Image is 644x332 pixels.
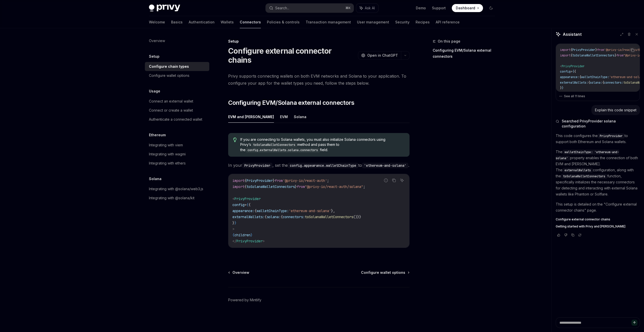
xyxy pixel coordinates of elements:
[438,38,460,44] span: On this page
[149,16,165,28] a: Welcome
[556,217,640,221] a: Configure external connector chains
[149,160,186,166] div: Integrating with ethers
[305,215,353,219] span: toSolanaWalletConnectors
[145,115,209,124] a: Authenticate a connected wallet
[562,86,563,90] span: }
[149,142,183,148] div: Integrating with viem
[452,4,483,12] a: Dashboard
[353,215,361,219] span: ()}}
[236,239,263,243] span: PrivyProvider
[149,98,193,104] div: Connect an external wallet
[149,195,194,201] div: Integrating with @solana/kit
[145,193,209,203] a: Integrating with @solana/kit
[249,203,251,207] span: {
[232,209,255,213] span: appearance:
[562,64,585,68] span: PrivyProvider
[257,209,289,213] span: walletChainType:
[240,137,405,153] span: If you are connecting to Solana wallets, you must also initialize Solana connectors using Privy’s...
[560,53,571,57] span: import
[232,215,265,219] span: externalWallets:
[588,81,590,85] span: {
[432,6,446,11] a: Support
[572,53,615,57] span: toSolanaWalletConnectors
[560,91,562,95] span: >
[556,133,640,145] p: This code configures the to support both Ethereum and Solana wallets.
[560,75,579,79] span: appearance:
[294,111,306,123] button: Solana
[616,53,623,57] span: from
[295,184,297,189] span: }
[145,71,209,80] a: Configure wallet options
[456,6,475,11] span: Dashboard
[597,48,604,52] span: from
[559,93,637,100] button: See all 11 lines
[267,16,300,28] a: Policies & controls
[579,75,581,79] span: {
[275,5,289,11] div: Search...
[331,209,335,213] span: },
[228,111,274,123] button: EVM and [PERSON_NAME]
[228,46,356,64] h1: Configure external connector chains
[234,196,261,201] span: PrivyProvider
[251,142,297,147] code: toSolanaWalletConnectors
[358,51,401,60] button: Open in ChatGPT
[189,16,215,28] a: Authentication
[145,36,209,45] a: Overview
[149,176,162,182] h5: Solana
[266,4,354,13] button: Search...⌘K
[556,149,640,197] p: The property enables the connection of both EVM and [PERSON_NAME]. The configuration, along with ...
[556,224,640,228] a: Getting started with Privy and [PERSON_NAME]
[629,47,636,53] button: Copy the contents from the code block
[255,209,257,213] span: {
[149,63,189,70] div: Configure chain types
[221,16,234,28] a: Wallets
[232,178,245,183] span: import
[246,148,320,153] code: config.externalWallets.solana.connectors
[345,6,351,10] span: ⌘ K
[233,138,237,142] svg: Tip
[604,81,623,85] span: connectors:
[357,16,389,28] a: User management
[602,81,604,85] span: {
[234,221,236,225] span: }
[361,270,409,275] a: Configure wallet options
[363,184,365,189] span: ;
[228,297,261,303] a: Powered by Mintlify
[228,99,354,107] span: Configuring EVM/Solana external connectors
[590,81,602,85] span: solana:
[571,48,572,52] span: {
[297,184,305,189] span: from
[232,221,234,225] span: }
[149,132,166,138] h5: Ethereum
[228,39,410,44] div: Setup
[240,16,261,28] a: Connectors
[563,31,582,37] span: Assistant
[367,53,398,58] span: Open in ChatGPT
[247,178,273,183] span: PrivyProvider
[145,106,209,115] a: Connect or create a wallet
[487,4,495,12] button: Toggle dark mode
[563,174,605,178] span: toSolanaWalletConnectors
[365,6,375,11] span: Ask AI
[306,16,351,28] a: Transaction management
[574,70,576,74] span: {
[145,97,209,106] a: Connect an external wallet
[247,184,295,189] span: toSolanaWalletConnectors
[149,107,193,113] div: Connect or create a wallet
[556,150,619,160] span: walletChainType: 'ethereum-and-solana'
[433,46,499,60] a: Configuring EVM/Solana external connectors
[242,163,272,168] code: PrivyProvider
[245,178,247,183] span: {
[149,151,186,157] div: Integrating with wagmi
[232,196,234,201] span: <
[327,178,329,183] span: ;
[149,5,180,12] img: dark logo
[595,108,636,113] div: Explain this code snippet
[149,88,160,94] h5: Usage
[234,233,251,237] span: children
[232,203,245,207] span: config
[149,53,159,59] h5: Setup
[615,53,616,57] span: }
[436,16,460,28] a: API reference
[562,119,640,129] span: Searched PrivyProvider solana configuration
